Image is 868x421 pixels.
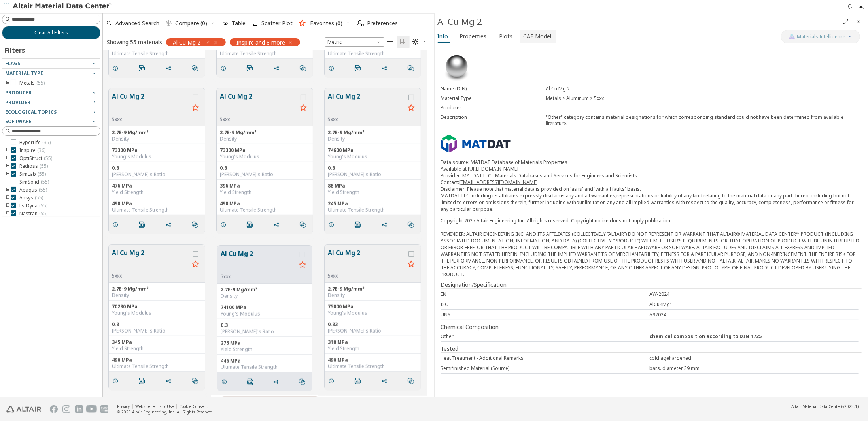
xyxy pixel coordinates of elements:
div: 2.7E-9 Mg/mm³ [112,130,202,136]
div: Yield Strength [112,189,202,195]
div: Metals > Aluminum > 5xxx [546,95,862,101]
button: PDF Download [135,373,152,389]
span: Flags [5,60,20,67]
div: Yield Strength [220,189,310,195]
button: Provider [2,98,100,107]
div: 345 MPa [112,339,202,346]
i:  [300,65,306,71]
p: Data source: MATDAT Database of Materials Properties Available at: Provider: MATDAT LLC - Materia... [441,159,862,212]
div: 245 MPa [328,201,418,207]
div: Density [221,293,309,299]
div: © 2025 Altair Engineering, Inc. All Rights Reserved. [117,409,214,415]
a: Website Terms of Use [135,404,174,409]
div: 2.7E-9 Mg/mm³ [328,286,418,292]
div: 5xxx [328,273,405,279]
img: Altair Engineering [6,406,41,413]
button: Share [270,60,286,76]
div: Designation/Specification [441,281,862,289]
span: Altair Material Data Center [791,404,841,409]
i: toogle group [5,147,11,154]
i:  [192,65,198,71]
div: AW-2024 [650,291,859,297]
div: 73300 MPa [220,147,310,154]
span: Inspire [19,147,45,154]
button: Producer [2,88,100,98]
span: Table [232,21,246,26]
button: Details [325,373,341,389]
button: Details [217,374,234,390]
div: 88 MPa [328,183,418,189]
span: Software [5,118,32,125]
i: toogle group [5,203,11,209]
button: Share [378,373,394,389]
button: Al Cu Mg 2 [328,248,405,273]
button: Full Screen [840,15,852,28]
span: Properties [460,30,487,43]
div: Yield Strength [328,189,418,195]
div: 476 MPa [112,183,202,189]
i:  [355,222,361,228]
button: Details [109,217,125,233]
div: Ultimate Tensile Strength [221,364,309,370]
button: Details [109,60,125,76]
button: AI CopilotMaterials Intelligence [781,30,860,43]
div: Al Cu Mg 2 [546,86,862,92]
span: SimSolid [19,179,49,185]
button: Similar search [295,374,312,390]
button: Favorite [405,258,418,271]
button: Share [162,217,178,233]
div: cold agehardened [650,355,859,361]
button: Ecological Topics [2,107,100,117]
button: PDF Download [244,374,260,390]
span: Info [438,30,448,43]
div: Name (DIN) [441,86,546,92]
span: Materials Intelligence [797,34,846,40]
span: Radioss [19,163,48,169]
a: Privacy [117,404,130,409]
div: [PERSON_NAME]'s Ratio [112,328,202,334]
div: 0.3 [220,165,310,171]
div: 0.33 [328,321,418,328]
i:  [355,65,361,71]
i:  [139,378,145,384]
span: HyperLife [19,139,51,146]
img: Altair Material Data Center [13,2,113,10]
button: PDF Download [243,60,260,76]
button: Al Cu Mg 2 [220,92,297,117]
button: Similar search [188,373,205,389]
i:  [247,65,253,71]
div: Semifinished Material (Source) [441,365,650,372]
div: 396 MPa [220,183,310,189]
button: Share [378,217,394,233]
div: "Other" category contains material designations for which corresponding standard could not have b... [546,114,862,127]
span: Al Cu Mg 2 [173,39,200,46]
div: grid [103,50,434,398]
button: Details [325,217,341,233]
div: 2.7E-9 Mg/mm³ [328,130,418,136]
span: Favorites (0) [310,21,342,26]
button: Similar search [404,217,421,233]
div: Filters [2,39,29,58]
a: [EMAIL_ADDRESS][DOMAIN_NAME] [460,179,538,186]
i:  [192,222,198,228]
div: chemical composition according to DIN 1725 [650,333,859,340]
i: toogle group [5,155,11,162]
i:  [413,39,419,45]
button: Favorite [405,102,418,115]
span: Material Type [5,70,43,77]
div: 446 MPa [221,358,309,364]
div: Ultimate Tensile Strength [328,207,418,213]
div: Chemical Composition [441,323,862,331]
i: toogle group [5,187,11,193]
button: Share [270,217,286,233]
button: Similar search [404,373,421,389]
div: Young's Modulus [220,154,310,160]
div: 490 MPa [112,201,202,207]
button: Material Type [2,69,100,78]
div: Heat Treatment - Additional Remarks [441,355,650,361]
button: Similar search [188,217,205,233]
div: Young's Modulus [112,154,202,160]
i: toogle group [5,171,11,177]
div: 310 MPa [328,339,418,346]
button: Share [269,374,286,390]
